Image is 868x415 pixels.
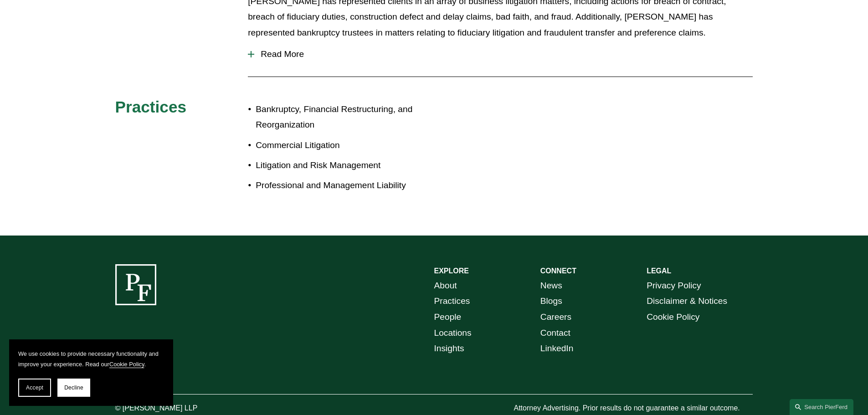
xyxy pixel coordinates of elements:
a: Disclaimer & Notices [647,293,727,309]
a: Locations [434,325,472,341]
a: Privacy Policy [647,278,701,294]
span: Decline [64,384,83,391]
span: Practices [115,98,187,116]
p: Professional and Management Liability [256,178,434,194]
a: Cookie Policy [647,309,699,325]
a: Cookie Policy [109,361,144,368]
strong: EXPLORE [434,267,469,275]
a: News [540,278,562,294]
a: People [434,309,462,325]
p: © [PERSON_NAME] LLP [115,402,248,415]
a: Insights [434,341,464,357]
a: Practices [434,293,470,309]
span: Accept [26,384,43,391]
strong: LEGAL [647,267,671,275]
a: Blogs [540,293,562,309]
p: We use cookies to provide necessary functionality and improve your experience. Read our . [18,348,164,369]
section: Cookie banner [9,339,173,406]
a: Contact [540,325,570,341]
p: Commercial Litigation [256,138,434,154]
button: Accept [18,379,51,397]
span: Read More [254,49,753,59]
p: Attorney Advertising. Prior results do not guarantee a similar outcome. [514,402,753,415]
strong: CONNECT [540,267,576,275]
a: LinkedIn [540,341,574,357]
button: Decline [57,379,90,397]
a: Search this site [790,399,853,415]
p: Litigation and Risk Management [256,158,434,174]
p: Bankruptcy, Financial Restructuring, and Reorganization [256,102,434,133]
a: About [434,278,457,294]
button: Read More [248,42,753,66]
a: Careers [540,309,571,325]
